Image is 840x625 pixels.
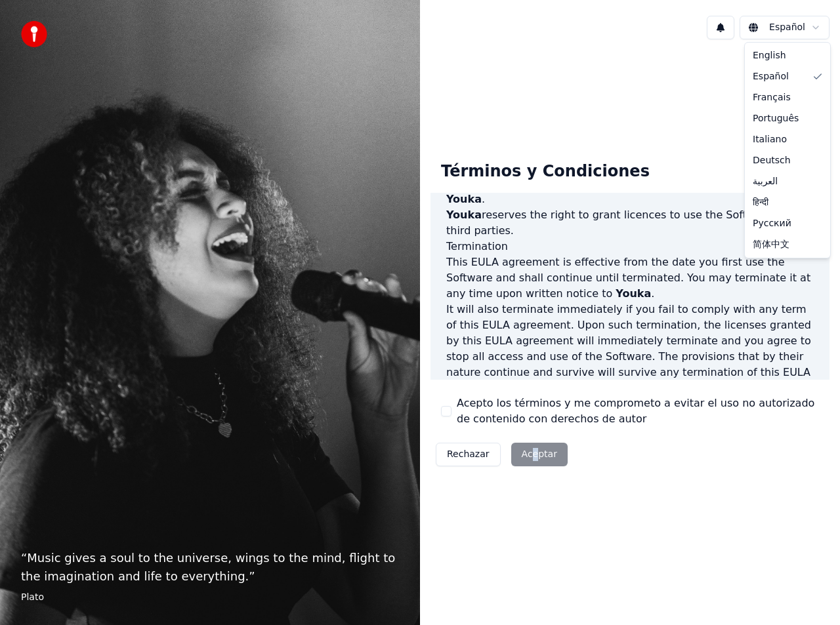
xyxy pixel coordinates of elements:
span: 简体中文 [753,238,789,251]
span: Français [753,91,791,104]
span: Русский [753,217,791,230]
span: हिन्दी [753,196,768,209]
span: Deutsch [753,154,791,167]
span: Italiano [753,133,787,146]
span: العربية [753,175,778,188]
span: Español [753,70,789,83]
span: English [753,49,786,62]
span: Português [753,112,799,125]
